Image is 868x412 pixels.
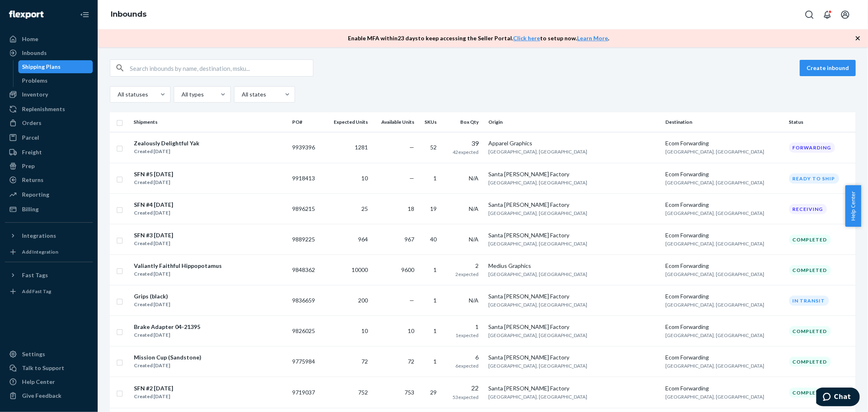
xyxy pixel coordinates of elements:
[22,378,55,386] div: Help Center
[5,203,93,216] a: Billing
[22,364,64,372] div: Talk to Support
[665,201,783,209] div: Ecom Forwarding
[408,327,414,334] span: 10
[22,392,61,400] div: Give Feedback
[404,236,414,243] span: 967
[801,7,818,23] button: Open Search Box
[5,285,93,298] a: Add Fast Tag
[819,7,835,23] button: Open notifications
[665,384,783,392] div: Ecom Forwarding
[22,35,38,43] div: Home
[789,326,831,336] div: Completed
[665,302,764,308] span: [GEOGRAPHIC_DATA], [GEOGRAPHIC_DATA]
[324,112,371,132] th: Expected Units
[488,271,587,277] span: [GEOGRAPHIC_DATA], [GEOGRAPHIC_DATA]
[665,332,764,338] span: [GEOGRAPHIC_DATA], [GEOGRAPHIC_DATA]
[355,144,368,151] span: 1281
[469,236,479,243] span: N/A
[5,229,93,242] button: Integrations
[5,46,93,59] a: Inbounds
[845,185,861,227] span: Help Center
[488,170,659,178] div: Santa [PERSON_NAME] Factory
[665,262,783,270] div: Ecom Forwarding
[111,10,146,19] a: Inbounds
[289,112,323,132] th: PO#
[488,332,587,338] span: [GEOGRAPHIC_DATA], [GEOGRAPHIC_DATA]
[5,362,93,375] button: Talk to Support
[430,144,437,151] span: 52
[134,178,173,186] div: Created [DATE]
[789,265,831,275] div: Completed
[18,74,93,87] a: Problems
[469,205,479,212] span: N/A
[488,353,659,362] div: Santa [PERSON_NAME] Factory
[134,331,200,339] div: Created [DATE]
[443,112,485,132] th: Box Qty
[289,316,323,346] td: 9826025
[488,384,659,392] div: Santa [PERSON_NAME] Factory
[433,327,437,334] span: 1
[5,269,93,282] button: Fast Tags
[22,248,58,255] div: Add Integration
[371,112,418,132] th: Available Units
[837,7,853,23] button: Open account menu
[134,231,173,239] div: SFN #3 [DATE]
[289,132,323,163] td: 9939396
[665,139,783,147] div: Ecom Forwarding
[22,271,48,279] div: Fast Tags
[289,194,323,224] td: 9896215
[289,224,323,255] td: 9889225
[134,139,199,147] div: Zealously Delightful Yak
[455,332,479,338] span: 1 expected
[241,90,242,99] input: All states
[455,363,479,369] span: 6 expected
[786,112,856,132] th: Status
[358,236,368,243] span: 964
[665,271,764,277] span: [GEOGRAPHIC_DATA], [GEOGRAPHIC_DATA]
[5,389,93,402] button: Give Feedback
[361,205,368,212] span: 25
[816,388,860,408] iframe: Opens a widget where you can chat to one of our agents
[134,353,201,362] div: Mission Cup (Sandstone)
[358,297,368,304] span: 200
[665,180,764,186] span: [GEOGRAPHIC_DATA], [GEOGRAPHIC_DATA]
[408,205,414,212] span: 18
[18,60,93,73] a: Shipping Plans
[488,149,587,155] span: [GEOGRAPHIC_DATA], [GEOGRAPHIC_DATA]
[408,358,414,365] span: 72
[5,245,93,259] a: Add Integration
[5,375,93,388] a: Help Center
[488,262,659,270] div: Medius Graphics
[488,394,587,400] span: [GEOGRAPHIC_DATA], [GEOGRAPHIC_DATA]
[404,389,414,396] span: 753
[488,180,587,186] span: [GEOGRAPHIC_DATA], [GEOGRAPHIC_DATA]
[430,236,437,243] span: 40
[409,175,414,182] span: —
[22,119,42,127] div: Orders
[5,188,93,201] a: Reporting
[134,170,173,178] div: SFN #5 [DATE]
[348,34,610,42] p: Enable MFA within 23 days to keep accessing the Seller Portal. to setup now. .
[5,173,93,186] a: Returns
[577,35,608,42] a: Learn More
[433,358,437,365] span: 1
[22,162,35,170] div: Prep
[134,323,200,331] div: Brake Adapter 04-21395
[9,11,44,19] img: Flexport logo
[22,232,56,240] div: Integrations
[433,297,437,304] span: 1
[22,176,44,184] div: Returns
[488,292,659,300] div: Santa [PERSON_NAME] Factory
[134,239,173,248] div: Created [DATE]
[361,175,368,182] span: 10
[5,160,93,173] a: Prep
[418,112,443,132] th: SKUs
[409,297,414,304] span: —
[134,392,173,401] div: Created [DATE]
[289,163,323,194] td: 9918413
[488,302,587,308] span: [GEOGRAPHIC_DATA], [GEOGRAPHIC_DATA]
[22,77,48,85] div: Problems
[22,288,51,295] div: Add Fast Tag
[469,175,479,182] span: N/A
[289,377,323,408] td: 9719037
